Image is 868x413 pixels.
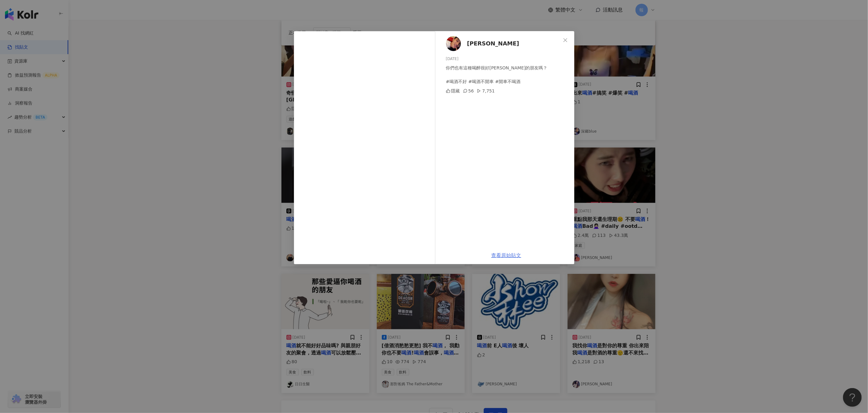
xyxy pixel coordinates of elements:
span: [PERSON_NAME] [467,39,519,48]
div: 7,751 [477,87,495,94]
button: Close [559,34,572,46]
div: 56 [463,87,474,94]
div: 你們也有這種喝醉很好[PERSON_NAME]的朋友嗎？ #喝酒不好 #喝酒不開車 #開車不喝酒 [446,64,569,85]
div: 隱藏 [446,87,460,94]
span: close [563,38,568,43]
a: KOL Avatar[PERSON_NAME] [446,36,561,51]
div: [DATE] [446,56,569,62]
img: KOL Avatar [446,36,461,51]
a: 查看原始貼文 [492,252,521,258]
